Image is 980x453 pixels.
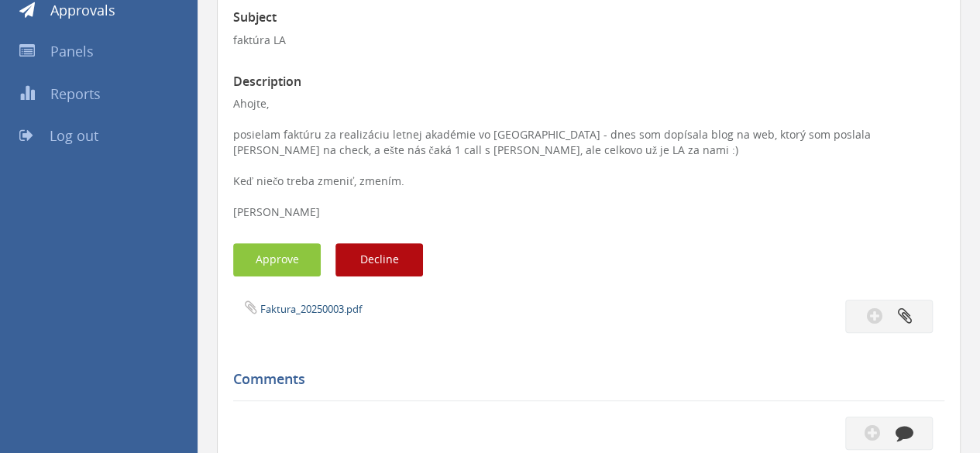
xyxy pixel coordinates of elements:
span: Reports [50,84,101,103]
h5: Comments [233,372,933,387]
div: Ahojte, [233,96,944,220]
div: [PERSON_NAME] [233,204,944,220]
h3: Description [233,75,944,89]
p: faktúra LA [233,33,944,48]
span: Panels [50,42,94,60]
span: Log out [50,126,98,145]
button: Approve [233,243,321,276]
div: Keď niečo treba zmeniť, zmením. [233,173,944,189]
div: posielam faktúru za realizáciu letnej akadémie vo [GEOGRAPHIC_DATA] - dnes som dopísala blog na w... [233,127,944,158]
button: Decline [335,243,423,276]
span: Approvals [50,1,115,19]
a: Faktura_20250003.pdf [260,302,362,316]
h3: Subject [233,11,944,25]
